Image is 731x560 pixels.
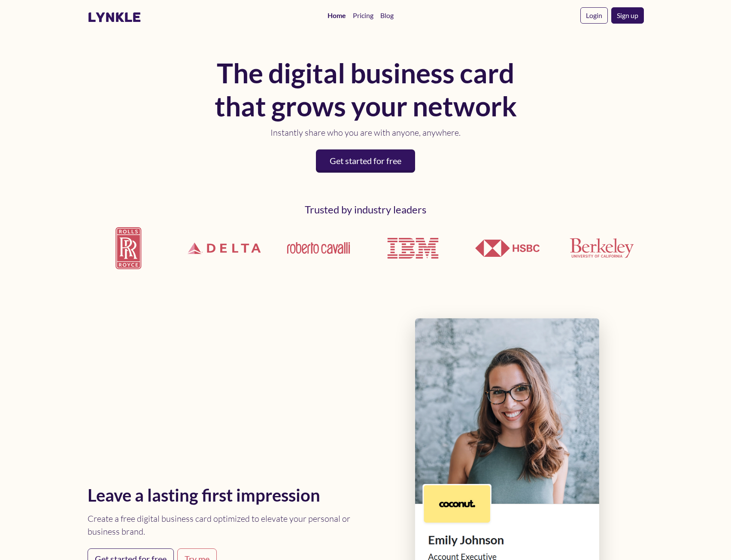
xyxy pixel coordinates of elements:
[88,485,361,505] h2: Leave a lasting first impression
[349,7,377,24] a: Pricing
[88,204,644,216] h2: Trusted by industry leaders
[88,220,172,276] img: Rolls Royce
[324,7,349,24] a: Home
[211,57,520,123] h1: The digital business card that grows your network
[88,512,361,538] p: Create a free digital business card optimized to elevate your personal or business brand.
[475,240,540,257] img: HSBC
[611,7,644,24] a: Sign up
[570,238,634,258] img: UCLA Berkeley
[381,216,445,280] img: IBM
[286,241,351,255] img: Roberto Cavalli
[211,126,520,139] p: Instantly share who you are with anyone, anywhere.
[580,7,608,24] a: Login
[377,7,397,24] a: Blog
[182,218,266,278] img: Delta Airlines
[316,149,415,173] a: Get started for free
[88,9,141,25] a: lynkle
